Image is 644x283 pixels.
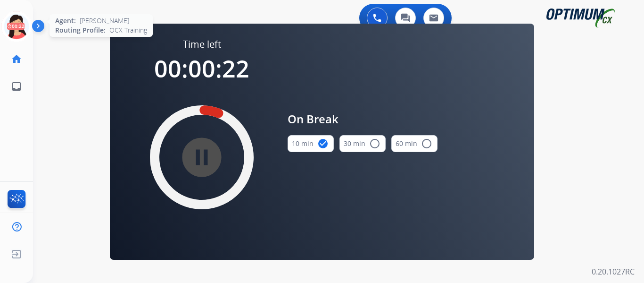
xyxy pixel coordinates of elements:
mat-icon: radio_button_unchecked [421,138,432,149]
span: Agent: [55,16,76,26]
button: 60 min [391,135,438,152]
mat-icon: radio_button_unchecked [369,138,380,149]
span: Routing Profile: [55,26,106,35]
button: 10 min [288,135,334,152]
span: Time left [183,38,221,51]
mat-icon: inbox [11,81,22,92]
mat-icon: pause_circle_filled [196,152,207,163]
mat-icon: check_circle [317,138,329,149]
span: OCX Training [109,26,147,35]
span: [PERSON_NAME] [80,16,129,26]
button: 30 min [339,135,386,152]
span: On Break [288,111,438,128]
p: 0.20.1027RC [592,266,635,277]
mat-icon: home [11,53,22,65]
span: 00:00:22 [154,52,249,85]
